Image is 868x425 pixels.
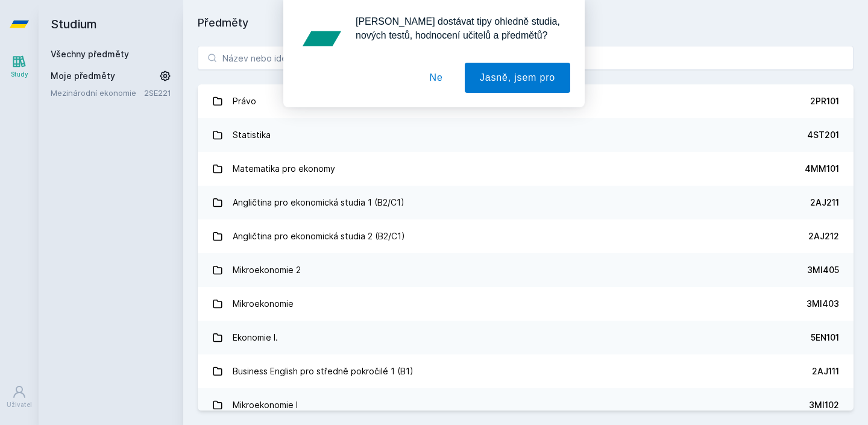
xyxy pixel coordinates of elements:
[809,399,839,411] div: 3MI102
[233,326,278,350] div: Ekonomie I.
[198,388,854,422] a: Mikroekonomie I 3MI102
[233,292,294,316] div: Mikroekonomie
[233,123,271,147] div: Statistika
[198,186,854,219] a: Angličtina pro ekonomická studia 1 (B2/C1) 2AJ211
[233,224,405,248] div: Angličtina pro ekonomická studia 2 (B2/C1)
[198,354,854,388] a: Business English pro středně pokročilé 1 (B1) 2AJ111
[198,321,854,354] a: Ekonomie I. 5EN101
[198,219,854,253] a: Angličtina pro ekonomická studia 2 (B2/C1) 2AJ212
[298,14,346,63] img: notification icon
[233,190,404,215] div: Angličtina pro ekonomická studia 1 (B2/C1)
[346,14,570,42] div: [PERSON_NAME] dostávat tipy ohledně studia, nových testů, hodnocení učitelů a předmětů?
[807,298,839,310] div: 3MI403
[198,287,854,321] a: Mikroekonomie 3MI403
[805,163,839,175] div: 4MM101
[807,129,839,141] div: 4ST201
[415,63,458,93] button: Ne
[198,118,854,152] a: Statistika 4ST201
[7,400,32,409] div: Uživatel
[808,230,839,242] div: 2AJ212
[233,157,335,181] div: Matematika pro ekonomy
[2,379,36,415] a: Uživatel
[198,253,854,287] a: Mikroekonomie 2 3MI405
[233,393,298,417] div: Mikroekonomie I
[811,332,839,344] div: 5EN101
[807,264,839,276] div: 3MI405
[233,359,414,383] div: Business English pro středně pokročilé 1 (B1)
[233,258,301,282] div: Mikroekonomie 2
[198,152,854,186] a: Matematika pro ekonomy 4MM101
[812,365,839,377] div: 2AJ111
[465,63,570,93] button: Jasně, jsem pro
[810,197,839,209] div: 2AJ211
